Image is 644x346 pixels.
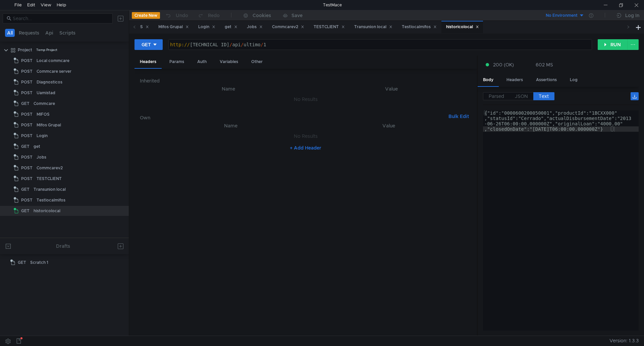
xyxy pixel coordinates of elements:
div: Transunion local [354,23,392,31]
div: Jobs [37,152,46,162]
div: GET [142,41,151,48]
span: 200 (OK) [493,61,514,68]
button: Api [43,29,55,37]
div: Other [246,56,268,68]
button: All [5,29,15,37]
span: GET [21,206,30,216]
div: Login [198,23,215,31]
div: get [34,141,40,152]
div: get [225,23,237,31]
div: Headers [135,56,162,69]
div: Mifos Grupal [158,23,189,31]
span: JSON [515,93,528,99]
div: Params [164,56,190,68]
div: Commcarev2 [272,23,304,31]
div: Jobs [247,23,263,31]
button: No Environment [538,10,584,21]
input: Search... [13,15,109,22]
div: Diagnosticos [37,77,62,87]
span: POST [21,77,33,87]
span: POST [21,152,33,162]
div: Mifos Grupal [37,120,61,130]
div: Log In [625,11,639,19]
span: GET [21,184,30,194]
div: Drafts [56,242,70,250]
span: POST [21,88,33,98]
nz-embed-empty: No Results [294,133,318,139]
div: TESTCLIENT [37,174,62,184]
span: POST [21,109,33,119]
div: No Environment [546,12,578,19]
button: Requests [17,29,41,37]
div: MIFOS [37,109,50,119]
span: POST [21,131,33,141]
span: POST [21,56,33,66]
div: historicolocal [446,23,479,31]
span: POST [21,66,33,76]
div: Log [565,74,583,86]
h6: Inherited [140,77,472,85]
div: Auth [192,56,212,68]
div: Variables [214,56,244,68]
div: Local commcare [37,56,69,66]
div: Save [291,13,303,18]
div: Body [478,74,499,87]
div: historicolocal [34,206,60,216]
div: Commcare [34,99,55,109]
div: Temp Project [36,45,57,55]
span: GET [18,257,26,268]
button: Undo [160,10,193,20]
div: Project [18,45,32,55]
button: RUN [598,39,628,50]
span: Text [539,93,549,99]
span: Version: 1.3.3 [609,336,639,346]
button: Scripts [57,29,77,37]
th: Name [145,85,311,93]
div: Assertions [531,74,562,86]
div: TESTCLIENT [314,23,345,31]
span: POST [21,120,33,130]
span: GET [21,141,30,152]
div: Redo [208,11,220,19]
th: Value [311,122,466,130]
div: Testlocalmifos [402,23,437,31]
button: GET [135,39,163,50]
div: Testlocalmifos [37,195,65,205]
h6: Own [140,114,446,122]
button: Redo [193,10,224,20]
th: Value [311,85,472,93]
div: Uamistad [37,88,55,98]
div: Login [37,131,48,141]
span: GET [21,99,30,109]
span: Parsed [489,93,504,99]
span: POST [21,163,33,173]
div: Commcare server [37,66,71,76]
button: Bulk Edit [446,112,472,120]
div: Commcarev2 [37,163,63,173]
div: Scratch 1 [30,257,48,268]
nz-embed-empty: No Results [294,96,318,102]
button: Create New [132,12,160,19]
div: Undo [176,11,188,19]
div: Transunion local [34,184,66,194]
button: + Add Header [287,144,324,152]
div: 602 MS [536,62,553,68]
span: POST [21,195,33,205]
span: POST [21,174,33,184]
div: Cookies [253,11,271,19]
div: Headers [501,74,528,86]
th: Name [151,122,311,130]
